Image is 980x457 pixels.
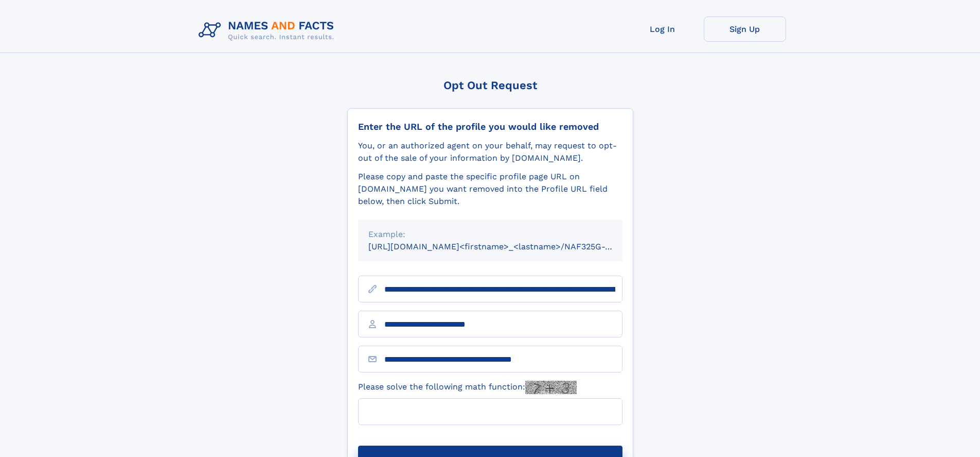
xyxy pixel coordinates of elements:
div: Please copy and paste the specific profile page URL on [DOMAIN_NAME] you want removed into the Pr... [358,171,622,208]
a: Sign Up [704,16,786,42]
div: Opt Out Request [347,79,633,92]
label: Please solve the following math function: [358,381,577,394]
div: You, or an authorized agent on your behalf, may request to opt-out of the sale of your informatio... [358,140,622,164]
div: Enter the URL of the profile you would like removed [358,121,622,132]
a: Log In [621,16,704,42]
img: Logo Names and Facts [194,16,343,44]
small: [URL][DOMAIN_NAME]<firstname>_<lastname>/NAF325G-xxxxxxxx [368,242,642,251]
div: Example: [368,228,612,241]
